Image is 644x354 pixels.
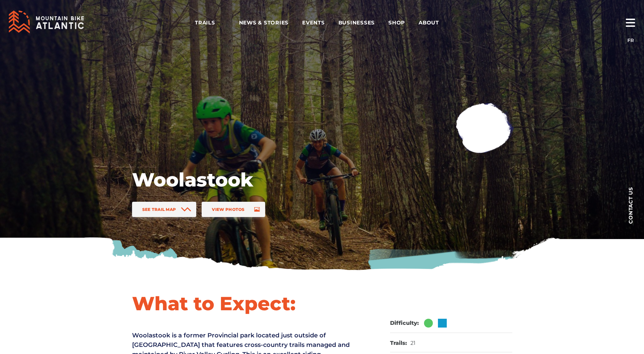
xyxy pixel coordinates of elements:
[195,19,225,26] span: Trails
[438,319,447,328] img: Blue Square
[239,19,289,26] span: News & Stories
[390,340,407,347] dt: Trails:
[132,202,197,217] a: See Trail Map
[419,19,449,26] span: About
[627,37,634,43] a: FR
[617,176,644,234] a: Contact us
[132,292,353,315] h1: What to Expect:
[132,168,349,192] h1: Woolastook
[628,187,633,224] span: Contact us
[410,340,416,347] dd: 21
[338,19,375,26] span: Businesses
[424,319,433,328] img: Green Circle
[212,207,244,212] span: View Photos
[388,19,405,26] span: Shop
[390,320,419,327] dt: Difficulty:
[142,207,176,212] span: See Trail Map
[202,202,265,217] a: View Photos
[302,19,325,26] span: Events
